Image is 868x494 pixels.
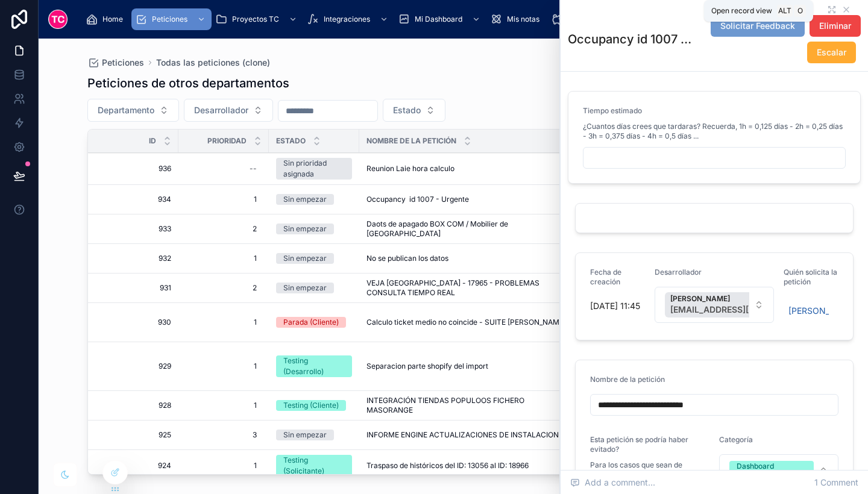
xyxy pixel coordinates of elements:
[186,456,262,475] a: 1
[366,254,448,263] span: No se publican los datos
[276,317,352,328] a: Parada (Cliente)
[194,104,248,116] span: Desarrollador
[48,10,68,29] img: App logo
[814,477,858,489] span: 1 Comment
[190,224,257,234] span: 2
[583,122,846,141] span: ¿Cuantos días crees que tardaras? Recuerda, 1h = 0,125 días - 2h = 0,25 días - 3h = 0,375 días - ...
[276,283,352,293] a: Sin empezar
[276,194,352,205] a: Sin empezar
[102,361,171,371] a: 929
[276,158,352,180] a: Sin prioridad asignada
[670,304,817,316] span: [EMAIL_ADDRESS][DOMAIN_NAME]
[719,435,753,444] span: Categoría
[366,164,454,174] span: Reunion Laie hora calculo
[102,317,171,327] a: 930
[366,278,568,298] a: VEJA [GEOGRAPHIC_DATA] - 17965 - PROBLEMAS CONSULTA TIEMPO REAL
[819,20,851,32] span: Eliminar
[719,454,838,488] button: Select Button
[784,267,837,286] span: Quién solicita la petición
[366,317,568,327] a: Calculo ticket medio no coincide - SUITE [PERSON_NAME]
[366,317,566,327] span: Calculo ticket medio no coincide - SUITE [PERSON_NAME]
[486,8,548,30] a: Mis notas
[98,104,154,116] span: Departamento
[186,396,262,415] a: 1
[366,219,568,239] a: Daots de apagado BOX COM / Mobilier de [GEOGRAPHIC_DATA]
[590,267,621,286] span: Fecha de creación
[366,361,488,371] span: Separacion parte shopify del import
[583,106,642,115] span: Tiempo estimado
[276,455,352,477] a: Testing (Solicitante)
[82,8,131,30] a: Home
[186,278,262,298] a: 2
[276,400,352,411] a: Testing (Cliente)
[807,42,856,63] button: Escalar
[102,195,171,204] a: 934
[276,430,352,440] a: Sin empezar
[366,396,568,415] a: INTEGRACIÓN TIENDAS POPULOOS FICHERO MASORANGE
[186,425,262,445] a: 3
[102,164,171,174] a: 936
[131,8,212,30] a: Peticiones
[156,57,270,69] a: Todas las peticiones (clone)
[152,14,187,24] span: Peticiones
[207,136,247,146] span: Prioridad
[737,461,807,483] div: Dashboard Analytics
[393,104,421,116] span: Estado
[711,15,805,37] button: Solicitar Feedback
[720,20,795,32] span: Solicitar Feedback
[283,224,327,234] div: Sin empezar
[283,317,339,328] div: Parada (Cliente)
[665,292,834,317] button: Unselect 7
[190,430,257,440] span: 3
[87,99,179,122] button: Select Button
[232,14,279,24] span: Proyectos TC
[87,57,144,69] a: Peticiones
[283,158,345,180] div: Sin prioridad asignada
[102,430,171,440] a: 925
[366,195,568,204] a: Occupancy id 1007 - Urgente
[102,254,171,263] span: 932
[590,460,709,480] span: Para los casos que sean de configuración del analytics
[186,357,262,376] a: 1
[102,57,144,69] span: Peticiones
[102,283,171,293] span: 931
[184,99,273,122] button: Select Button
[548,8,628,30] a: TC START
[366,254,568,263] a: No se publican los datos
[283,194,327,205] div: Sin empezar
[670,294,817,304] span: [PERSON_NAME]
[817,46,846,58] span: Escalar
[784,302,834,319] a: [PERSON_NAME]
[415,14,462,24] span: Mi Dashboard
[507,14,539,24] span: Mis notas
[655,287,774,323] button: Select Button
[190,401,257,410] span: 1
[186,159,262,178] a: --
[212,8,303,30] a: Proyectos TC
[590,435,688,454] span: Esta petición se podría haber evitado?
[102,401,171,410] span: 928
[590,300,645,312] span: [DATE] 11:45
[655,267,702,277] span: Desarrollador
[102,224,171,234] a: 933
[186,219,262,239] a: 2
[190,283,257,293] span: 2
[276,253,352,264] a: Sin empezar
[276,355,352,377] a: Testing (Desarrollo)
[711,6,772,16] span: Open record view
[366,430,568,440] a: INFORME ENGINE ACTUALIZACIONES DE INSTALACIONES
[366,461,568,471] a: Traspaso de históricos del ID: 13056 al ID: 18966
[283,355,345,377] div: Testing (Desarrollo)
[283,455,345,477] div: Testing (Solicitante)
[283,400,339,411] div: Testing (Cliente)
[190,317,257,327] span: 1
[366,195,469,204] span: Occupancy id 1007 - Urgente
[810,15,861,37] button: Eliminar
